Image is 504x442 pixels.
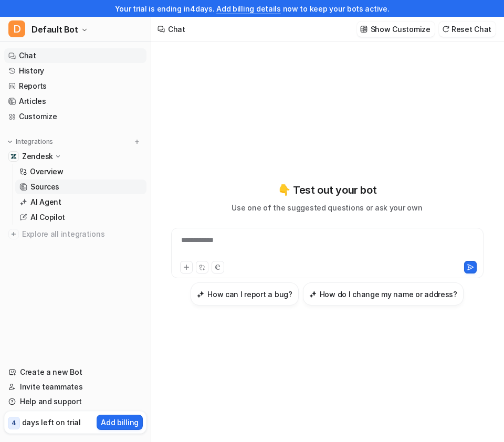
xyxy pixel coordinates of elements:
[168,24,185,35] div: Chat
[12,418,16,428] p: 4
[22,226,142,243] span: Explore all integrations
[4,380,146,394] a: Invite teammates
[360,25,367,33] img: customize
[4,79,146,93] a: Reports
[4,48,146,63] a: Chat
[22,417,81,428] p: days left on trial
[4,64,146,78] a: History
[15,164,146,179] a: Overview
[439,22,496,37] button: Reset Chat
[197,290,204,298] img: How can I report a bug?
[30,166,64,177] p: Overview
[232,202,422,213] p: Use one of the suggested questions or ask your own
[320,289,457,300] h3: How do I change my name or address?
[133,138,141,145] img: menu_add.svg
[101,417,139,428] p: Add billing
[6,138,14,145] img: expand menu
[30,212,65,223] p: AI Copilot
[31,22,78,37] span: Default Bot
[8,20,25,37] span: D
[442,25,449,33] img: reset
[4,394,146,409] a: Help and support
[303,282,464,306] button: How do I change my name or address?How do I change my name or address?
[4,136,56,147] button: Integrations
[357,22,435,37] button: Show Customize
[16,138,53,146] p: Integrations
[30,197,61,207] p: AI Agent
[216,4,281,13] a: Add billing details
[4,227,146,241] a: Explore all integrations
[4,94,146,109] a: Articles
[15,210,146,225] a: AI Copilot
[191,282,299,306] button: How can I report a bug?How can I report a bug?
[15,180,146,194] a: Sources
[371,24,430,35] p: Show Customize
[97,415,143,430] button: Add billing
[8,229,19,239] img: explore all integrations
[15,195,146,209] a: AI Agent
[10,153,17,160] img: Zendesk
[207,289,292,300] h3: How can I report a bug?
[4,109,146,124] a: Customize
[30,182,59,192] p: Sources
[4,365,146,380] a: Create a new Bot
[278,182,376,198] p: 👇 Test out your bot
[309,290,317,298] img: How do I change my name or address?
[22,151,53,162] p: Zendesk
